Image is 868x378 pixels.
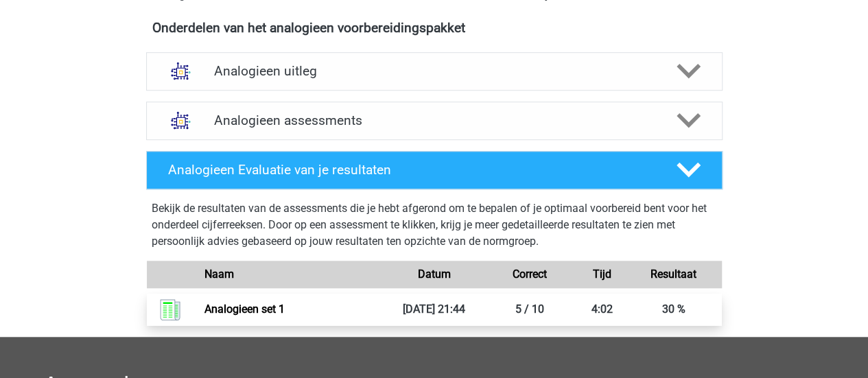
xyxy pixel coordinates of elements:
a: Analogieen set 1 [204,303,285,316]
div: Correct [482,266,578,283]
a: Analogieen Evaluatie van je resultaten [141,151,728,189]
a: uitleg Analogieen uitleg [141,52,728,91]
a: assessments Analogieen assessments [141,102,728,140]
h4: Analogieen assessments [214,113,655,128]
p: Bekijk de resultaten van de assessments die je hebt afgerond om te bepalen of je optimaal voorber... [152,200,717,250]
h4: Analogieen Evaluatie van je resultaten [168,162,655,178]
h4: Analogieen uitleg [214,63,655,79]
div: Tijd [578,266,626,283]
h4: Onderdelen van het analogieen voorbereidingspakket [152,20,716,36]
div: Datum [386,266,482,283]
img: analogieen uitleg [163,54,198,88]
div: Resultaat [626,266,722,283]
img: analogieen assessments [163,103,198,138]
div: Naam [194,266,386,283]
